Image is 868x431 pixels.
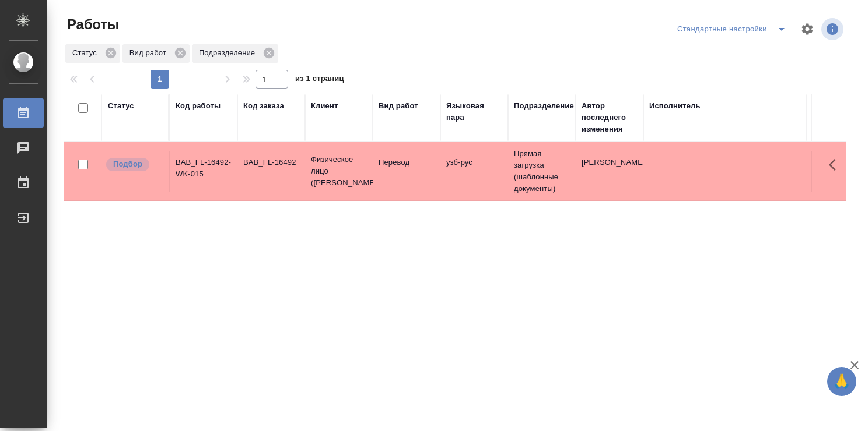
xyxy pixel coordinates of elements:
[508,142,576,200] td: Прямая загрузка (шаблонные документы)
[243,100,284,112] div: Код заказа
[514,100,574,112] div: Подразделение
[113,158,142,170] p: Подбор
[821,18,846,40] span: Посмотреть информацию
[72,47,101,59] p: Статус
[123,44,190,63] div: Вид работ
[822,151,850,179] button: Здесь прячутся важные кнопки
[440,151,508,192] td: узб-рус
[105,157,163,172] div: Можно подбирать исполнителей
[311,100,338,112] div: Клиент
[576,151,643,192] td: [PERSON_NAME]
[311,154,367,189] p: Физическое лицо ([PERSON_NAME])
[674,20,793,38] div: split button
[832,369,852,394] span: 🙏
[379,157,435,168] p: Перевод
[176,100,220,112] div: Код работы
[446,100,502,123] div: Языковая пара
[192,44,278,63] div: Подразделение
[243,157,299,168] div: BAB_FL-16492
[170,151,237,192] td: BAB_FL-16492-WK-015
[64,15,119,34] span: Работы
[108,100,134,112] div: Статус
[65,44,120,63] div: Статус
[827,367,856,396] button: 🙏
[295,72,344,89] span: из 1 страниц
[379,100,418,112] div: Вид работ
[793,15,821,43] span: Настроить таблицу
[199,47,259,59] p: Подразделение
[582,100,638,135] div: Автор последнего изменения
[129,47,170,59] p: Вид работ
[649,100,701,112] div: Исполнитель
